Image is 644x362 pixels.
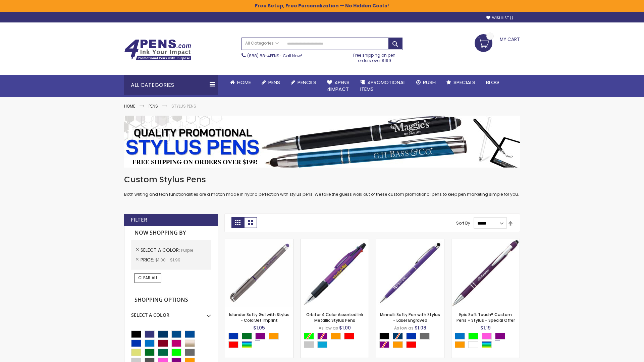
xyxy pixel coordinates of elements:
div: Green [242,333,252,340]
a: Orbitor 4 Color Assorted Ink Metallic Stylus Pens-Purple [301,239,369,244]
a: Orbitor 4 Color Assorted Ink Metallic Stylus Pens [306,312,363,323]
div: Purple [495,333,505,340]
label: Sort By [456,220,470,226]
div: All Categories [124,75,218,95]
strong: Filter [131,216,147,224]
a: 4PROMOTIONALITEMS [355,75,411,97]
span: 4Pens 4impact [327,79,350,93]
div: White [468,341,478,348]
img: Orbitor 4 Color Assorted Ink Metallic Stylus Pens-Purple [301,239,369,307]
span: $1.08 [415,324,426,331]
div: Turquoise [317,341,327,348]
span: $1.00 - $1.99 [155,257,180,263]
span: As low as [319,325,338,331]
div: Silver [304,341,314,348]
span: - Call Now! [247,53,302,59]
div: Orange [393,341,403,348]
span: Specials [453,79,475,86]
span: Pens [268,79,280,86]
a: Home [225,75,256,90]
div: Select A Color [131,307,211,318]
a: Clear All [135,273,161,283]
a: Minnelli Softy Pen with Stylus - Laser Engraved [380,312,440,323]
div: Assorted [482,341,492,348]
img: 4P-MS8B-Purple [451,239,520,307]
a: 4P-MS8B-Purple [451,239,520,244]
div: Red [406,341,416,348]
img: Stylus Pens [124,116,520,168]
div: Select A Color [455,333,520,350]
div: Assorted [242,341,252,348]
span: $1.00 [339,324,351,331]
strong: Grid [231,217,244,228]
a: Rush [411,75,441,90]
span: Select A Color [141,247,181,253]
strong: Shopping Options [131,293,211,307]
a: Home [124,103,135,109]
a: (888) 88-4PENS [247,53,279,59]
a: Pencils [285,75,322,90]
strong: Now Shopping by [131,226,211,240]
a: 4Pens4impact [322,75,355,97]
a: Islander Softy Gel with Stylus - ColorJet Imprint [229,312,289,323]
strong: Stylus Pens [171,103,196,109]
img: Minnelli Softy Pen with Stylus - Laser Engraved-Purple [376,239,444,307]
div: Blue Light [455,333,465,340]
div: Orange [269,333,279,340]
div: Both writing and tech functionalities are a match made in hybrid perfection with stylus pens. We ... [124,174,520,197]
a: Pens [256,75,285,90]
a: Wishlist [486,15,513,20]
div: Lime Green [468,333,478,340]
span: Home [237,79,251,86]
a: Blog [481,75,504,90]
img: Islander Softy Gel with Stylus - ColorJet Imprint-Purple [225,239,293,307]
span: $1.19 [480,324,491,331]
a: All Categories [242,38,282,49]
a: Specials [441,75,481,90]
div: Select A Color [228,333,293,350]
div: Select A Color [304,333,369,350]
h1: Custom Stylus Pens [124,174,520,185]
div: Purple [255,333,265,340]
div: Pink [482,333,492,340]
span: As low as [394,325,414,331]
span: Price [141,256,155,263]
a: Pens [149,103,158,109]
div: Red [344,333,354,340]
div: Select A Color [379,333,444,350]
span: Clear All [138,275,158,281]
div: Red [228,341,238,348]
span: 4PROMOTIONAL ITEMS [360,79,406,93]
div: Free shipping on pen orders over $199 [346,50,403,63]
div: Blue [406,333,416,340]
a: Minnelli Softy Pen with Stylus - Laser Engraved-Purple [376,239,444,244]
a: Epic Soft Touch® Custom Pens + Stylus - Special Offer [457,312,515,323]
span: Rush [423,79,436,86]
div: Black [379,333,389,340]
div: Grey [420,333,430,340]
a: Islander Softy Gel with Stylus - ColorJet Imprint-Purple [225,239,293,244]
span: All Categories [245,41,279,46]
span: Purple [181,247,193,253]
span: $1.05 [253,324,265,331]
img: 4Pens Custom Pens and Promotional Products [124,39,191,61]
span: Pencils [298,79,316,86]
div: Orange [331,333,341,340]
div: Orange [455,341,465,348]
span: Blog [486,79,499,86]
div: Blue [228,333,238,340]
